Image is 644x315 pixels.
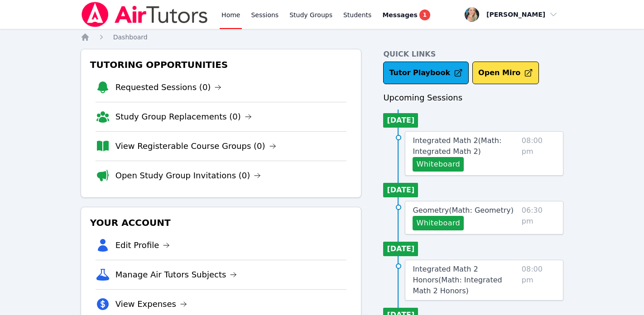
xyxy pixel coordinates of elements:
[81,33,564,42] nav: Breadcrumb
[413,136,501,156] span: Integrated Math 2 ( Math: Integrated Math 2 )
[113,33,148,41] span: Dashboard
[115,298,187,310] a: View Expenses
[413,216,464,230] button: Whiteboard
[522,264,556,296] span: 08:00 pm
[413,205,514,216] a: Geometry(Math: Geometry)
[522,135,556,172] span: 08:00 pm
[115,110,252,123] a: Study Group Replacements (0)
[419,10,430,20] span: 1
[413,265,502,295] span: Integrated Math 2 Honors ( Math: Integrated Math 2 Honors )
[413,206,514,215] span: Geometry ( Math: Geometry )
[382,10,417,19] span: Messages
[88,57,354,73] h3: Tutoring Opportunities
[472,62,539,84] button: Open Miro
[383,49,563,60] h4: Quick Links
[115,140,276,153] a: View Registerable Course Groups (0)
[115,169,261,182] a: Open Study Group Invitations (0)
[115,81,222,94] a: Requested Sessions (0)
[81,2,209,27] img: Air Tutors
[383,91,563,104] h3: Upcoming Sessions
[413,135,518,157] a: Integrated Math 2(Math: Integrated Math 2)
[88,215,354,231] h3: Your Account
[383,183,418,197] li: [DATE]
[413,264,518,296] a: Integrated Math 2 Honors(Math: Integrated Math 2 Honors)
[383,113,418,128] li: [DATE]
[413,157,464,172] button: Whiteboard
[383,242,418,256] li: [DATE]
[113,33,148,42] a: Dashboard
[115,239,170,252] a: Edit Profile
[115,268,237,281] a: Manage Air Tutors Subjects
[522,205,556,230] span: 06:30 pm
[383,62,469,84] a: Tutor Playbook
